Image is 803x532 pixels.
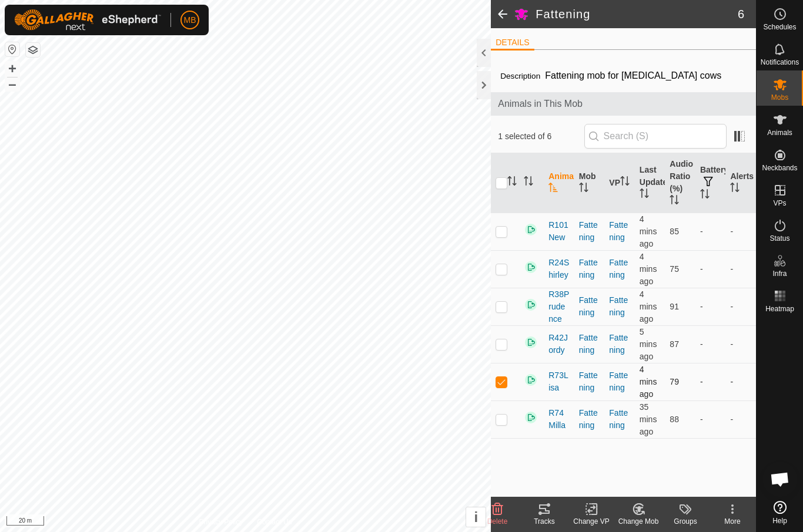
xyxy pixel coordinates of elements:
[772,270,787,277] span: Infra
[579,369,600,394] div: Fattening
[725,400,756,438] td: -
[773,200,786,207] span: VPs
[709,516,756,527] div: More
[725,288,756,325] td: -
[609,371,628,392] a: Fattening
[548,288,570,325] span: R38Prudence
[670,197,679,206] p-sorticon: Activate to sort
[771,94,788,101] span: Mobs
[640,214,657,248] span: 1 Oct 2025 at 9:03 pm
[544,153,574,213] th: Animal
[14,9,161,31] img: Gallagher Logo
[5,77,19,91] button: –
[695,213,726,250] td: -
[548,369,570,394] span: R73Lisa
[548,184,558,194] p-sorticon: Activate to sort
[670,302,679,311] span: 91
[498,130,584,143] span: 1 selected of 6
[524,260,538,274] img: returning on
[524,178,533,187] p-sorticon: Activate to sort
[568,516,615,527] div: Change VP
[498,97,749,111] span: Animals in This Mob
[730,184,740,194] p-sorticon: Activate to sort
[5,62,19,76] button: +
[765,305,794,312] span: Heatmap
[700,191,710,200] p-sorticon: Activate to sort
[584,124,727,149] input: Search (S)
[579,332,600,356] div: Fattening
[487,517,508,526] span: Delete
[670,339,679,349] span: 87
[695,288,726,325] td: -
[5,42,19,56] button: Reset Map
[524,335,538,349] img: returning on
[665,153,695,213] th: Audio Ratio (%)
[640,365,657,399] span: 1 Oct 2025 at 9:03 pm
[521,516,568,527] div: Tracks
[579,219,600,244] div: Fattening
[620,178,630,187] p-sorticon: Activate to sort
[507,178,517,187] p-sorticon: Activate to sort
[738,5,744,23] span: 6
[524,298,538,312] img: returning on
[609,408,628,430] a: Fattening
[695,400,726,438] td: -
[491,36,534,50] li: DETAILS
[725,325,756,363] td: -
[524,223,538,237] img: returning on
[695,250,726,288] td: -
[524,410,538,425] img: returning on
[761,59,799,66] span: Notifications
[609,295,628,317] a: Fattening
[579,257,600,281] div: Fattening
[574,153,605,213] th: Mob
[257,517,292,527] a: Contact Us
[725,213,756,250] td: -
[640,402,657,436] span: 1 Oct 2025 at 8:33 pm
[640,190,649,200] p-sorticon: Activate to sort
[670,415,679,424] span: 88
[763,23,796,31] span: Schedules
[536,7,738,21] h2: Fattening
[199,517,243,527] a: Privacy Policy
[695,153,726,213] th: Battery
[474,509,478,525] span: i
[767,129,792,136] span: Animals
[640,252,657,286] span: 1 Oct 2025 at 9:03 pm
[548,332,570,356] span: R42Jordy
[548,219,570,244] span: R101New
[609,333,628,355] a: Fattening
[548,257,570,281] span: R24Shirley
[524,373,538,387] img: returning on
[579,184,588,194] p-sorticon: Activate to sort
[540,66,726,85] span: Fattening mob for [MEDICAL_DATA] cows
[757,496,803,529] a: Help
[640,289,657,324] span: 1 Oct 2025 at 9:03 pm
[604,153,635,213] th: VP
[725,153,756,213] th: Alerts
[184,14,196,26] span: MB
[695,363,726,400] td: -
[762,462,798,497] div: Open chat
[670,264,679,274] span: 75
[695,325,726,363] td: -
[772,517,787,524] span: Help
[609,220,628,242] a: Fattening
[670,377,679,386] span: 79
[725,250,756,288] td: -
[615,516,662,527] div: Change Mob
[548,407,570,432] span: R74Milla
[579,407,600,432] div: Fattening
[769,235,789,242] span: Status
[500,72,540,80] label: Description
[635,153,665,213] th: Last Updated
[640,327,657,361] span: 1 Oct 2025 at 9:02 pm
[609,258,628,280] a: Fattening
[466,507,486,527] button: i
[26,43,40,57] button: Map Layers
[579,294,600,319] div: Fattening
[662,516,709,527] div: Groups
[725,363,756,400] td: -
[762,164,797,171] span: Neckbands
[670,227,679,236] span: 85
